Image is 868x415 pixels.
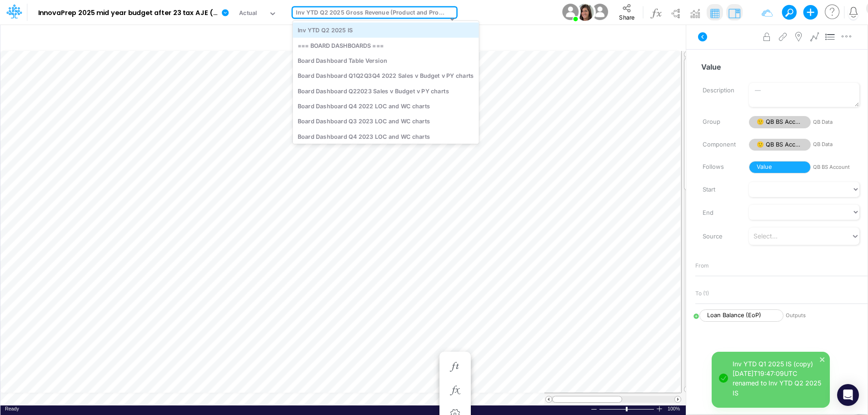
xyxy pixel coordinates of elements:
[696,137,742,152] label: Component
[813,118,859,126] span: QB Data
[296,8,447,19] div: Inv YTD Q2 2025 Gross Revenue (Product and Program)
[695,58,860,76] input: — Node name —
[577,4,594,21] img: User Image Icon
[626,407,628,411] div: Zoom
[5,406,19,411] span: Ready
[695,262,709,270] span: From
[590,406,598,413] div: Zoom Out
[619,14,634,20] span: Share
[612,1,642,24] button: Share
[733,359,823,397] div: Inv YTD Q1 2025 IS (copy) [DATE]T19:47:09UTC renamed to Inv YTD Q2 2025 IS
[5,405,19,412] div: In Ready mode
[696,83,742,98] label: Description
[560,2,581,22] img: User Image Icon
[8,29,505,47] input: Type a title here
[749,161,811,173] span: Value
[699,309,783,322] span: Loan Balance (EoP)
[753,231,778,241] div: Select...
[293,38,479,53] div: === BOARD DASHBOARDS ===
[813,141,859,148] span: QB Data
[293,53,479,68] div: Board Dashboard Table Version
[837,384,859,406] div: Open Intercom Messenger
[38,9,218,17] b: InnovaPrep 2025 mid year budget after 23 tax AJE (updated v2785) (copy) [DATE]T09:17:46UTC
[590,2,610,22] img: User Image Icon
[696,114,742,130] label: Group
[813,163,859,171] span: QB BS Account
[696,159,742,175] label: Follows
[749,116,811,128] span: 🙂 QB BS Account
[696,229,742,244] label: Source
[696,182,742,197] label: Start
[293,98,479,113] div: Board Dashboard Q4 2022 LOC and WC charts
[293,68,479,83] div: Board Dashboard Q1Q2Q3Q4 2022 Sales v Budget v PY charts
[668,405,681,412] div: Zoom level
[668,405,681,412] span: 100%
[848,7,858,17] a: Notifications
[696,205,742,221] label: End
[293,83,479,98] div: Board Dashboard Q22023 Sales v Budget v PY charts
[819,354,826,364] button: close
[749,139,811,151] span: 🙂 QB BS Account
[695,289,709,298] span: To (1)
[293,129,479,144] div: Board Dashboard Q4 2023 LOC and WC charts
[656,405,663,412] div: Zoom In
[293,114,479,129] div: Board Dashboard Q3 2023 LOC and WC charts
[293,22,479,37] div: Inv YTD Q2 2025 IS
[599,405,656,412] div: Zoom
[239,9,257,19] div: Actual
